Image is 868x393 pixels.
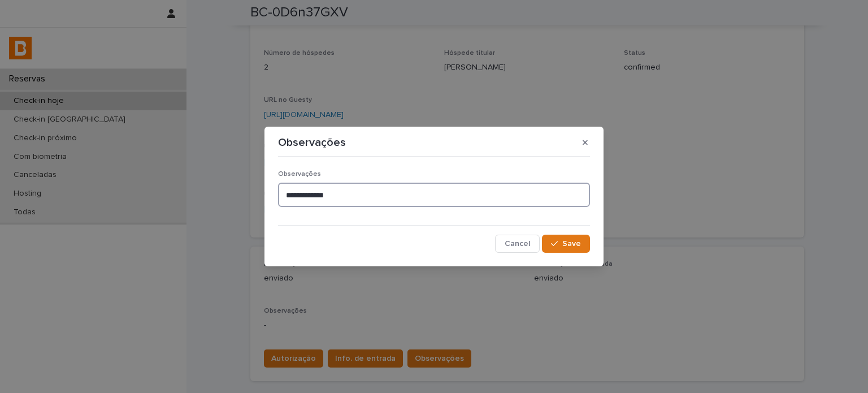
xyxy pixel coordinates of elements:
button: Cancel [495,235,540,253]
span: Observações [278,171,321,178]
button: Save [542,235,590,253]
span: Cancel [505,240,530,248]
p: Observações [278,136,346,149]
span: Save [562,240,581,248]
